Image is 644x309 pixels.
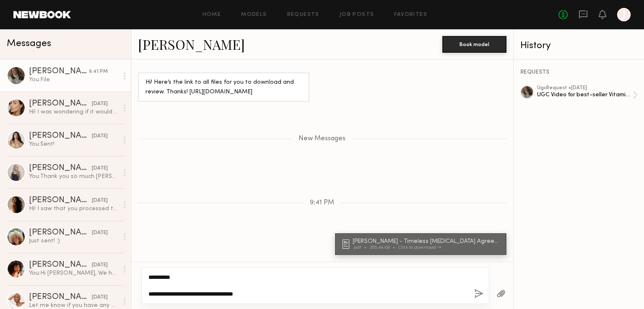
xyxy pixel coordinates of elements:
[394,12,427,18] a: Favorites
[29,269,118,277] div: You: Hi [PERSON_NAME], We have received it! We'll get back to you via email.
[29,237,118,245] div: Just sent! :)
[537,91,633,99] div: UGC Video for best-seller Vitamin C
[92,165,108,173] div: [DATE]
[203,12,221,18] a: Home
[29,196,92,205] div: [PERSON_NAME]
[353,239,501,245] div: [PERSON_NAME] - Timeless [MEDICAL_DATA] Agreement [DATE] Countersigned
[29,108,118,116] div: Hi! I was wondering if it would be ok with you guys to deliver content on the 1st? If not no worr...
[520,70,638,75] div: REQUESTS
[29,140,118,148] div: You: Sent!
[92,294,108,301] div: [DATE]
[92,261,108,269] div: [DATE]
[241,12,267,18] a: Models
[520,41,638,51] div: History
[29,229,92,237] div: [PERSON_NAME]
[442,40,506,47] a: Book model
[340,12,374,18] a: Job Posts
[29,67,89,76] div: [PERSON_NAME]
[442,36,506,53] button: Book model
[145,78,302,97] div: Hi! Here’s the link to all files for you to download and review. Thanks! [URL][DOMAIN_NAME]
[398,245,441,250] div: Click to download
[343,239,501,250] a: [PERSON_NAME] - Timeless [MEDICAL_DATA] Agreement [DATE] Countersigned.pdf355.44 KBClick to download
[29,132,92,140] div: [PERSON_NAME]
[92,132,108,140] div: [DATE]
[29,261,92,269] div: [PERSON_NAME]
[537,85,638,105] a: ugcRequest •[DATE]UGC Video for best-seller Vitamin C
[310,199,334,206] span: 9:41 PM
[29,164,92,173] div: [PERSON_NAME]
[92,229,108,237] div: [DATE]
[92,100,108,108] div: [DATE]
[89,68,108,76] div: 9:41 PM
[29,293,92,301] div: [PERSON_NAME]
[29,205,118,213] div: Hi! I saw that you processed the payment. I was wondering if you guys added the $50 that we agreed?
[617,8,631,21] a: J
[299,135,345,142] span: New Messages
[537,85,633,91] div: ugc Request • [DATE]
[370,245,398,250] div: 355.44 KB
[287,12,319,18] a: Requests
[353,245,370,250] div: .pdf
[92,197,108,205] div: [DATE]
[29,173,118,180] div: You: Thank you so much [PERSON_NAME]!
[29,76,118,84] div: You: File
[138,35,245,53] a: [PERSON_NAME]
[7,39,51,49] span: Messages
[29,100,92,108] div: [PERSON_NAME]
